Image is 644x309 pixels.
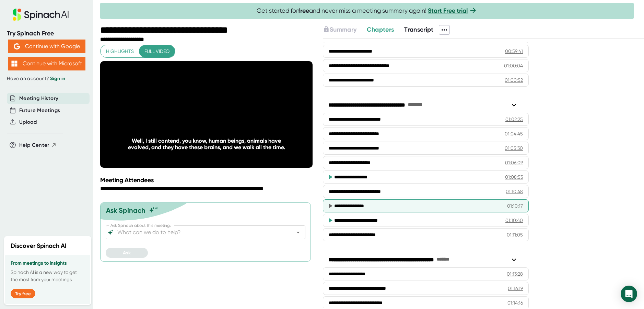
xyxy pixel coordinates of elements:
[323,25,367,35] div: Upgrade to access
[505,159,523,166] div: 01:06:09
[11,269,85,283] p: Spinach AI is a new way to get the most from your meetings
[19,107,60,114] button: Future Meetings
[19,95,58,102] button: Meeting History
[330,26,356,33] span: Summary
[101,45,139,58] button: Highlights
[508,285,523,292] div: 01:16:19
[404,25,434,34] button: Transcript
[144,47,169,56] span: Full video
[7,30,86,37] div: Try Spinach Free
[367,26,394,33] span: Chapters
[428,7,468,14] a: Start Free trial
[505,116,523,123] div: 01:02:25
[298,7,309,14] b: free
[106,248,148,258] button: Ask
[621,286,637,302] div: Open Intercom Messenger
[505,48,523,55] div: 00:59:41
[19,141,57,149] button: Help Center
[257,7,477,15] span: Get started for and never miss a meeting summary again!
[19,118,37,126] button: Upload
[505,145,523,152] div: 01:05:30
[275,150,288,158] div: CC
[121,137,291,151] div: Well, I still contend, you know, human beings, animals have evolved, and they have these brains, ...
[107,151,150,157] div: 1:10:43 / 1:18:30
[139,45,175,58] button: Full video
[11,241,67,251] h2: Discover Spinach AI
[507,231,523,238] div: 01:11:05
[106,206,145,214] div: Ask Spinach
[116,228,283,237] input: What can we do to help?
[11,261,85,266] h3: From meetings to insights
[506,188,523,195] div: 01:10:48
[505,217,523,224] div: 01:10:40
[106,47,134,56] span: Highlights
[100,176,314,184] div: Meeting Attendees
[123,250,131,256] span: Ask
[7,76,86,82] div: Have an account?
[505,130,523,137] div: 01:04:45
[507,299,523,306] div: 01:14:16
[505,174,523,180] div: 01:08:53
[367,25,394,34] button: Chapters
[14,43,20,49] img: Aehbyd4JwY73AAAAAElFTkSuQmCC
[404,26,434,33] span: Transcript
[507,202,523,209] div: 01:10:17
[293,228,303,237] button: Open
[256,150,271,158] div: 1 x
[8,40,85,53] button: Continue with Google
[504,62,523,69] div: 01:00:04
[505,77,523,84] div: 01:00:52
[8,57,85,70] button: Continue with Microsoft
[507,271,523,277] div: 01:13:28
[19,141,49,149] span: Help Center
[50,76,65,81] a: Sign in
[11,289,35,298] button: Try free
[323,25,356,34] button: Summary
